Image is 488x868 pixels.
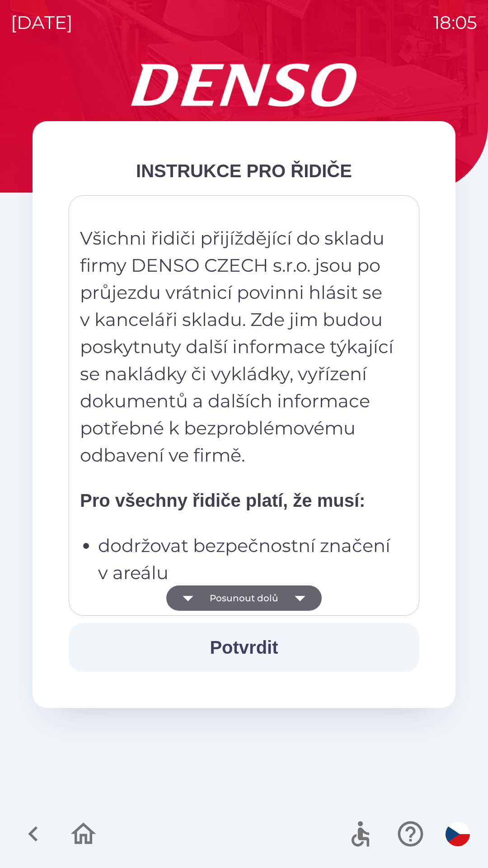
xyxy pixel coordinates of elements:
p: dodržovat bezpečnostní značení v areálu [98,532,395,586]
p: 18:05 [433,9,477,36]
img: Logo [33,63,455,107]
button: Potvrdit [69,623,419,672]
img: cs flag [446,822,470,846]
p: Všichni řidiči přijíždějící do skladu firmy DENSO CZECH s.r.o. jsou po průjezdu vrátnicí povinni ... [80,225,395,469]
strong: Pro všechny řidiče platí, že musí: [80,491,365,510]
button: Posunout dolů [166,585,322,611]
div: INSTRUKCE PRO ŘIDIČE [69,157,419,184]
p: [DATE] [11,9,73,36]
